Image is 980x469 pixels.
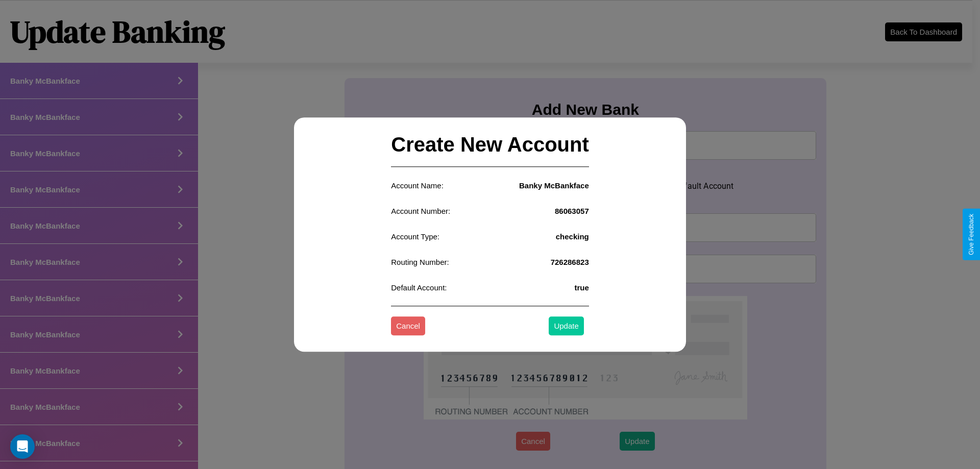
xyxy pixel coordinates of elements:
h4: true [574,283,589,292]
p: Routing Number: [391,255,449,269]
div: Open Intercom Messenger [10,434,35,459]
div: Give Feedback [968,214,975,255]
p: Account Number: [391,204,450,218]
button: Update [549,317,583,336]
button: Cancel [391,317,425,336]
h4: Banky McBankface [519,181,589,190]
p: Account Type: [391,230,439,243]
p: Default Account: [391,281,447,294]
h2: Create New Account [391,123,589,167]
p: Account Name: [391,179,444,192]
h4: 86063057 [555,207,589,215]
h4: checking [556,232,589,241]
h4: 726286823 [551,258,589,266]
